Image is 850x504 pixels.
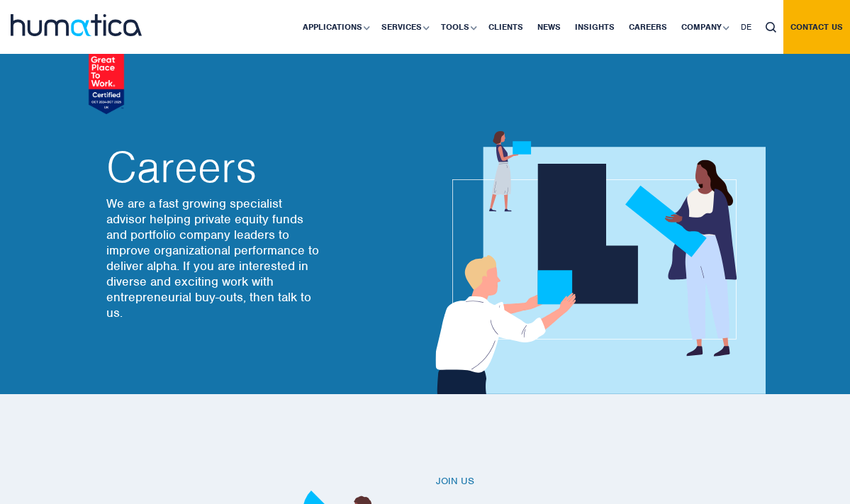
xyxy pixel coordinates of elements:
p: We are a fast growing specialist advisor helping private equity funds and portfolio company leade... [106,196,319,320]
h2: Careers [106,146,319,189]
span: DE [741,21,751,33]
img: logo [11,14,142,36]
img: search_icon [766,22,776,33]
img: about_banner1 [425,131,766,394]
h6: Join us [436,476,755,488]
